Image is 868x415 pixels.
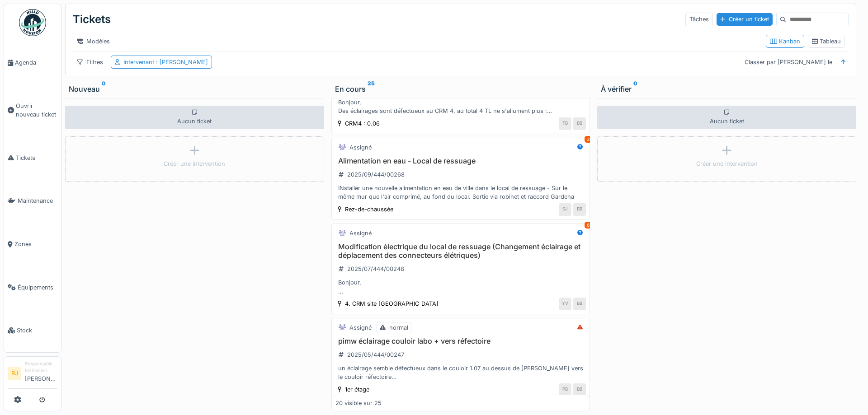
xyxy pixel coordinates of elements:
div: 20 visible sur 25 [335,399,382,407]
span: Tickets [16,154,57,162]
div: un éclairage semble défectueux dans le couloir 1.07 au dessus de [PERSON_NAME] vers le couloir ré... [335,364,586,381]
div: 4. CRM site [GEOGRAPHIC_DATA] [345,299,439,308]
div: Modèles [73,35,114,48]
div: Aucun ticket [65,106,324,129]
div: CRM4 : 0.06 [345,119,380,128]
span: Zones [14,240,57,248]
div: SJ [559,203,571,216]
div: normal [389,323,408,332]
div: À vérifier [601,84,853,94]
div: INstaller une nouvelle alimentation en eau de ville dans le local de ressuage - Sur le même mur q... [335,184,586,201]
div: BB [573,117,586,130]
span: Équipements [18,283,57,292]
span: Stock [17,326,57,335]
a: Équipements [4,266,61,309]
h3: pimw éclairage couloir labo + vers réfectoire [335,337,586,345]
a: Stock [4,309,61,352]
sup: 0 [633,84,637,94]
div: Responsable technicien [25,360,57,374]
div: Bonjour, Suite aux diverses explications avec [PERSON_NAME], nous avons besoin de modifier le loc... [335,278,586,295]
div: Filtres [73,56,107,69]
div: Créer une intervention [696,159,758,168]
a: Maintenance [4,179,61,223]
div: BB [573,203,586,216]
div: Créer une intervention [164,159,225,168]
div: PB [559,383,571,396]
a: Agenda [4,41,61,84]
div: Créer un ticket [717,13,773,25]
div: Bonjour, Des éclairages sont défectueux au CRM 4, au total 4 TL ne s'allument plus : - 2 dans le ... [335,98,586,115]
div: 3 [585,136,592,143]
div: TB [559,117,571,130]
div: Aucun ticket [597,106,856,129]
div: En cours [335,84,587,94]
li: RJ [8,367,21,380]
div: 6 [585,222,592,228]
a: Ouvrir nouveau ticket [4,84,61,136]
img: Badge_color-CXgf-gQk.svg [19,9,46,36]
div: Tâches [685,13,713,26]
sup: 25 [368,84,375,94]
div: Nouveau [69,84,321,94]
div: Kanban [770,37,800,46]
div: Assigné [349,143,372,152]
h3: Modification électrique du local de ressuage (Changement éclairage et déplacement des connecteurs... [335,242,586,260]
a: RJ Responsable technicien[PERSON_NAME] [8,360,57,389]
div: Rez-de-chaussée [345,205,393,214]
div: BB [573,298,586,310]
a: Tickets [4,136,61,180]
div: Tableau [812,37,841,46]
div: 2025/09/444/00268 [347,170,405,179]
span: Maintenance [18,196,57,205]
div: YV [559,298,571,310]
div: 2025/07/444/00248 [347,265,404,273]
div: 2025/05/444/00247 [347,350,404,359]
a: Zones [4,223,61,266]
div: Assigné [349,323,372,332]
h3: Alimentation en eau - Local de ressuage [335,157,586,165]
span: Ouvrir nouveau ticket [16,102,57,119]
div: 1er étage [345,385,369,394]
li: [PERSON_NAME] [25,360,57,387]
sup: 0 [102,84,106,94]
div: Intervenant [123,58,208,66]
div: Classer par [PERSON_NAME] le [741,56,836,69]
div: Tickets [73,8,111,31]
span: Agenda [15,58,57,67]
div: BB [573,383,586,396]
span: : [PERSON_NAME] [154,59,208,65]
div: Assigné [349,229,372,238]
